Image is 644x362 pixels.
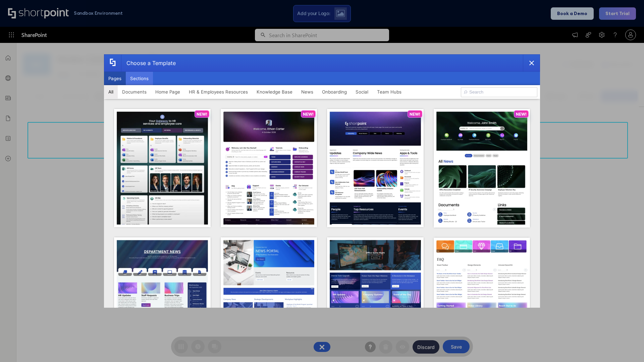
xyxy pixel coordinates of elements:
div: template selector [104,54,540,308]
button: Team Hubs [373,85,406,99]
input: Search [461,87,537,97]
p: NEW! [197,112,207,117]
p: NEW! [303,112,314,117]
button: All [104,85,118,99]
button: HR & Employees Resources [184,85,252,99]
button: Sections [126,72,153,85]
button: Knowledge Base [252,85,297,99]
button: Social [351,85,373,99]
button: Home Page [151,85,184,99]
button: Onboarding [318,85,351,99]
div: Choose a Template [121,55,176,71]
p: NEW! [516,112,527,117]
button: News [297,85,318,99]
p: NEW! [410,112,420,117]
iframe: Chat Widget [610,330,644,362]
button: Pages [104,72,126,85]
button: Documents [118,85,151,99]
